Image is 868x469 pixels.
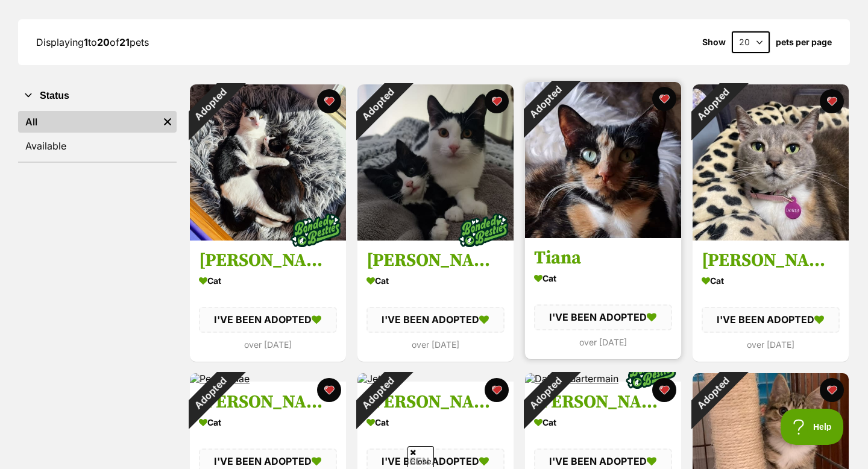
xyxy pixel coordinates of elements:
[621,342,681,402] img: bonded besties
[677,69,749,140] div: Adopted
[525,238,681,359] a: Tiana Cat I'VE BEEN ADOPTED over [DATE] favourite
[97,36,110,48] strong: 20
[366,414,505,431] div: Cat
[525,373,618,385] a: Adopted
[781,409,844,445] iframe: Help Scout Beacon - Open
[366,250,505,272] h3: [PERSON_NAME] and [PERSON_NAME]
[776,37,832,47] label: pets per page
[190,231,346,243] a: Adopted
[407,446,434,467] span: Close
[366,307,505,333] div: I'VE BEEN ADOPTED
[159,111,177,133] a: Remove filter
[702,336,840,353] div: over [DATE]
[342,357,414,429] div: Adopted
[366,336,505,353] div: over [DATE]
[693,241,849,362] a: [PERSON_NAME] Cat I'VE BEEN ADOPTED over [DATE] favourite
[190,84,346,241] img: Tyson and Benito
[317,89,341,113] button: favourite
[199,250,337,272] h3: [PERSON_NAME] and [PERSON_NAME]
[485,89,509,113] button: favourite
[525,82,681,238] img: Tiana
[534,305,672,330] div: I'VE BEEN ADOPTED
[820,89,844,113] button: favourite
[366,272,505,290] div: Cat
[485,378,509,402] button: favourite
[357,231,514,243] a: Adopted
[509,66,581,138] div: Adopted
[357,84,514,241] img: Benito and Tyson
[366,391,505,414] h3: [PERSON_NAME] ❤
[534,391,672,414] h3: [PERSON_NAME]
[820,378,844,402] button: favourite
[199,414,337,431] div: Cat
[286,201,346,261] img: bonded besties
[190,241,346,362] a: [PERSON_NAME] and [PERSON_NAME] Cat I'VE BEEN ADOPTED over [DATE] favourite
[702,272,840,290] div: Cat
[36,36,149,48] span: Displaying to of pets
[199,336,337,353] div: over [DATE]
[84,36,88,48] strong: 1
[534,270,672,288] div: Cat
[119,36,130,48] strong: 21
[174,69,246,140] div: Adopted
[677,357,749,429] div: Adopted
[18,111,159,133] a: All
[18,88,177,104] button: Status
[174,357,246,429] div: Adopted
[702,307,840,333] div: I'VE BEEN ADOPTED
[342,69,414,140] div: Adopted
[534,414,672,431] div: Cat
[357,373,397,385] a: Adopted
[702,37,726,47] span: Show
[18,109,177,162] div: Status
[357,241,514,362] a: [PERSON_NAME] and [PERSON_NAME] Cat I'VE BEEN ADOPTED over [DATE] favourite
[190,373,250,385] a: Adopted
[525,228,681,241] a: Adopted
[317,378,341,402] button: favourite
[702,250,840,272] h3: [PERSON_NAME]
[652,87,676,111] button: favourite
[652,378,676,402] button: favourite
[199,391,337,414] h3: [PERSON_NAME]
[453,201,514,261] img: bonded besties
[199,272,337,290] div: Cat
[534,247,672,270] h3: Tiana
[18,135,177,157] a: Available
[693,84,849,241] img: Doris
[534,334,672,350] div: over [DATE]
[693,231,849,243] a: Adopted
[509,357,581,429] div: Adopted
[199,307,337,333] div: I'VE BEEN ADOPTED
